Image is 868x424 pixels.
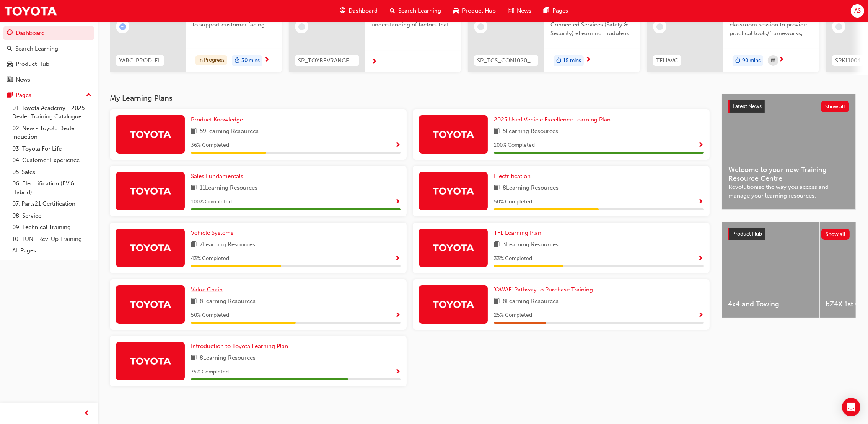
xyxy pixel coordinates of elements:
[9,143,94,155] a: 03. Toyota For Life
[191,368,229,377] span: 75 % Completed
[698,312,704,319] span: Show Progress
[9,198,94,210] a: 07. Parts21 Certification
[771,56,775,65] span: calendar-icon
[494,173,531,180] span: Electrification
[191,198,232,206] span: 100 % Completed
[728,100,849,113] a: Latest NewsShow all
[730,12,813,38] span: This is a 90 minute virtual classroom session to provide practical tools/frameworks, behaviours a...
[656,23,663,30] span: learningRecordVerb_NONE-icon
[698,142,704,149] span: Show Progress
[200,354,256,363] span: 8 Learning Resources
[200,127,259,136] span: 59 Learning Resources
[235,56,240,66] span: duration-icon
[3,42,94,56] a: Search Learning
[191,354,197,363] span: book-icon
[432,184,474,198] img: Trak
[398,7,441,15] span: Search Learning
[3,88,94,102] button: Pages
[384,3,447,19] a: search-iconSearch Learning
[191,173,243,180] span: Sales Fundamentals
[84,409,90,418] span: prev-icon
[241,56,260,65] span: 30 mins
[264,57,270,64] span: next-icon
[494,116,611,123] span: 2025 Used Vehicle Excellence Learning Plan
[191,127,197,136] span: book-icon
[494,198,532,206] span: 50 % Completed
[195,55,227,65] div: In Progress
[778,57,784,64] span: next-icon
[835,23,842,30] span: learningRecordVerb_NONE-icon
[733,103,762,110] span: Latest News
[842,398,860,416] div: Open Intercom Messenger
[494,286,593,293] span: 'OWAF' Pathway to Purchase Training
[698,141,704,150] button: Show Progress
[698,197,704,207] button: Show Progress
[395,199,401,206] span: Show Progress
[508,6,514,16] span: news-icon
[698,254,704,264] button: Show Progress
[735,56,741,66] span: duration-icon
[9,178,94,198] a: 06. Electrification (EV & Hybrid)
[390,6,395,16] span: search-icon
[129,298,171,311] img: Trak
[191,254,229,263] span: 43 % Completed
[9,210,94,222] a: 08. Service
[494,183,500,193] span: book-icon
[340,6,345,16] span: guage-icon
[494,297,500,306] span: book-icon
[349,7,378,15] span: Dashboard
[835,56,861,65] span: SPK11004
[728,183,849,200] span: Revolutionise the way you access and manage your learning resources.
[477,56,535,65] span: SP_TCS_CON1020_VD
[191,286,223,293] span: Value Chain
[9,154,94,166] a: 04. Customer Experience
[517,7,531,15] span: News
[16,75,30,84] div: News
[494,229,541,236] span: TFL Learning Plan
[7,61,13,68] span: car-icon
[395,255,401,262] span: Show Progress
[462,7,496,15] span: Product Hub
[503,297,559,306] span: 8 Learning Resources
[550,12,634,38] span: The purpose of the Toyota Connected Services (Safety & Security) eLearning module is to provide a...
[494,285,596,294] a: 'OWAF' Pathway to Purchase Training
[728,300,813,309] span: 4x4 and Towing
[432,128,474,141] img: Trak
[191,229,236,237] a: Vehicle Systems
[16,60,49,69] div: Product Hub
[191,141,229,150] span: 36 % Completed
[200,240,255,250] span: 7 Learning Resources
[821,229,850,240] button: Show all
[502,3,537,19] a: news-iconNews
[732,231,762,237] span: Product Hub
[552,7,568,15] span: Pages
[742,56,761,65] span: 90 mins
[7,30,13,37] span: guage-icon
[110,94,710,103] h3: My Learning Plans
[494,240,500,250] span: book-icon
[698,255,704,262] span: Show Progress
[4,2,57,20] a: Trak
[821,101,850,112] button: Show all
[494,172,534,181] a: Electrification
[86,90,91,100] span: up-icon
[556,56,562,66] span: duration-icon
[395,141,401,150] button: Show Progress
[298,23,305,30] span: learningRecordVerb_NONE-icon
[16,91,31,100] div: Pages
[698,311,704,320] button: Show Progress
[129,184,171,198] img: Trak
[119,56,161,65] span: YARC-PROD-EL
[191,115,246,124] a: Product Knowledge
[728,165,849,183] span: Welcome to your new Training Resource Centre
[129,354,171,368] img: Trak
[298,56,356,65] span: SP_TOYBEVRANGE_EL
[503,240,559,250] span: 3 Learning Resources
[395,254,401,264] button: Show Progress
[7,77,13,83] span: news-icon
[191,183,197,193] span: book-icon
[395,367,401,377] button: Show Progress
[9,123,94,143] a: 02. New - Toyota Dealer Induction
[9,245,94,257] a: All Pages
[503,127,558,136] span: 5 Learning Resources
